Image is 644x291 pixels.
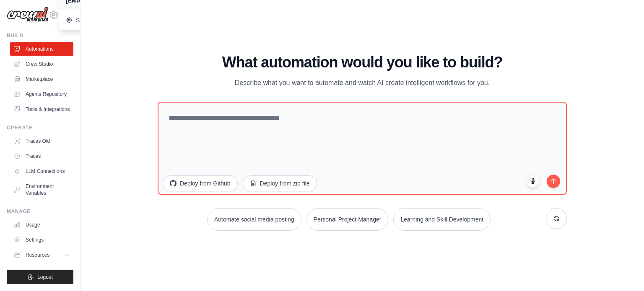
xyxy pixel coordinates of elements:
a: Traces [10,149,73,163]
span: Logout [37,274,53,281]
a: Usage [10,218,73,232]
button: Deploy from Github [163,175,238,191]
a: Tools & Integrations [10,103,73,116]
button: Automate social media posting [207,208,301,231]
a: Settings [59,12,139,28]
button: Logout [7,270,73,284]
span: Resources [26,252,49,258]
a: Settings [10,233,73,247]
a: Automations [10,42,73,56]
a: Marketplace [10,72,73,86]
button: Learning and Skill Development [393,208,491,231]
h1: What automation would you like to build? [158,54,567,71]
button: Resources [10,248,73,262]
a: Crew Studio [10,57,73,71]
a: Agents Repository [10,88,73,101]
div: Operate [7,124,73,131]
iframe: Chat Widget [602,251,644,291]
button: Deploy from zip file [243,175,317,191]
button: Personal Project Manager [306,208,389,231]
a: Traces Old [10,134,73,148]
span: Settings [66,16,132,24]
p: Describe what you want to automate and watch AI create intelligent workflows for you. [221,77,503,88]
img: Logo [7,7,49,23]
a: LLM Connections [10,165,73,178]
div: Manage [7,208,73,215]
a: Environment Variables [10,180,73,200]
div: Build [7,32,73,39]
